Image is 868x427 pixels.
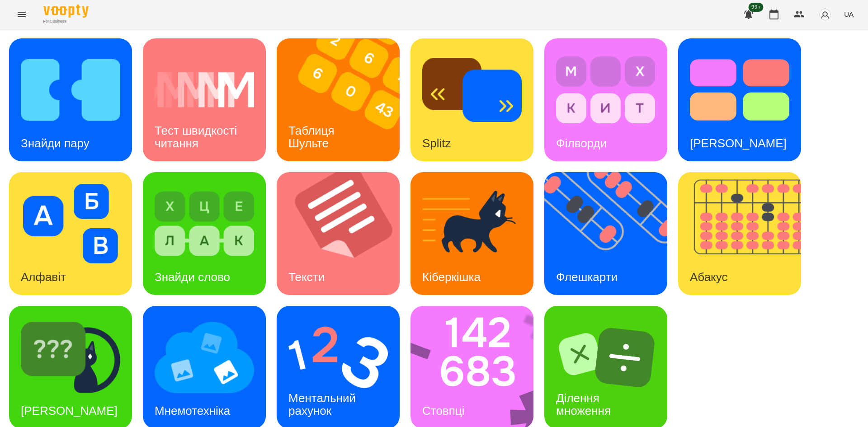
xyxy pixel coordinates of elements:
h3: Мнемотехніка [155,404,230,418]
img: Знайди пару [21,50,120,130]
a: Тест Струпа[PERSON_NAME] [678,38,801,161]
img: Знайди слово [155,184,254,263]
img: Ділення множення [556,318,656,397]
img: Кіберкішка [422,184,522,263]
a: SplitzSplitz [410,38,533,161]
img: Абакус [678,172,812,295]
h3: Ділення множення [556,391,611,417]
a: АбакусАбакус [678,172,801,295]
button: UA [840,6,857,23]
img: Ментальний рахунок [288,318,388,397]
h3: Ментальний рахунок [288,391,359,417]
h3: Філворди [556,136,607,150]
img: Voopty Logo [43,5,89,18]
a: Тест швидкості читанняТест швидкості читання [143,38,266,161]
img: Splitz [422,50,522,130]
h3: Абакус [690,270,727,284]
h3: Кіберкішка [422,270,481,284]
h3: Знайди слово [155,270,230,284]
a: Знайди словоЗнайди слово [143,172,266,295]
h3: Алфавіт [21,270,66,284]
a: ФлешкартиФлешкарти [544,172,667,295]
h3: Таблиця Шульте [288,124,338,150]
img: avatar_s.png [819,8,831,21]
h3: Флешкарти [556,270,618,284]
img: Знайди Кіберкішку [21,318,120,397]
h3: [PERSON_NAME] [21,404,118,418]
h3: Стовпці [422,404,464,418]
a: ФілвордиФілворди [544,38,667,161]
span: UA [844,9,854,19]
img: Мнемотехніка [155,318,254,397]
img: Тест Струпа [690,50,789,130]
a: ТекстиТексти [277,172,400,295]
span: For Business [43,19,89,24]
span: 99+ [749,3,764,12]
img: Алфавіт [21,184,120,263]
h3: Тест швидкості читання [155,124,240,150]
button: Menu [11,4,33,25]
img: Таблиця Шульте [277,38,411,161]
a: КіберкішкаКіберкішка [410,172,533,295]
h3: Splitz [422,136,451,150]
h3: [PERSON_NAME] [690,136,787,150]
a: Таблиця ШультеТаблиця Шульте [277,38,400,161]
img: Філворди [556,50,656,130]
a: Знайди паруЗнайди пару [9,38,132,161]
h3: Тексти [288,270,325,284]
img: Тест швидкості читання [155,50,254,130]
img: Флешкарти [544,172,679,295]
a: АлфавітАлфавіт [9,172,132,295]
h3: Знайди пару [21,136,90,150]
img: Тексти [277,172,411,295]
